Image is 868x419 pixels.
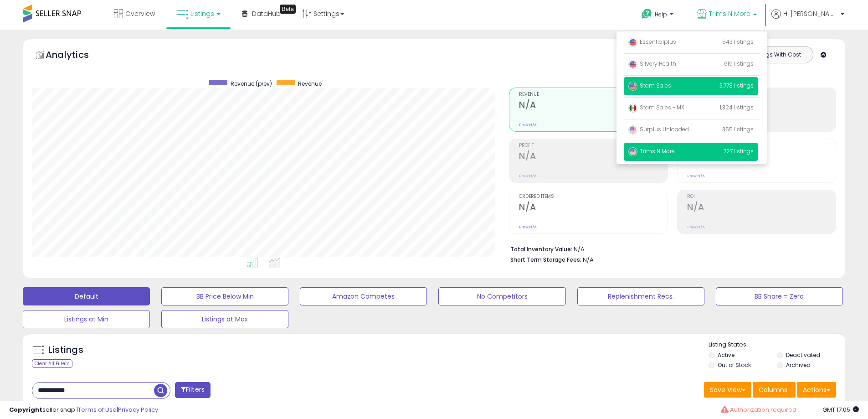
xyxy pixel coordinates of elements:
[519,151,668,163] h2: N/A
[577,287,704,305] button: Replenishment Recs.
[724,60,754,67] span: 619 listings
[519,122,537,128] small: Prev: N/A
[786,351,820,359] label: Deactivated
[510,256,581,264] b: Short Term Storage Fees:
[510,243,829,254] li: N/A
[300,287,427,305] button: Amazon Competes
[786,361,811,369] label: Archived
[718,351,734,359] label: Active
[23,310,150,328] button: Listings at Min
[722,125,754,133] span: 355 listings
[231,80,272,88] span: Revenue (prev)
[628,147,637,156] img: usa.png
[23,287,150,305] button: Default
[628,60,637,69] img: usa.png
[719,82,754,89] span: 3,778 listings
[709,9,750,18] span: Trims N More
[9,406,158,414] div: seller snap | |
[298,80,322,88] span: Revenue
[628,103,684,111] span: Stam Sales - MX
[438,287,565,305] button: No Competitors
[628,147,675,155] span: Trims N More
[720,103,754,111] span: 1,324 listings
[628,38,637,47] img: usa.png
[687,173,705,179] small: Prev: N/A
[48,344,83,357] h5: Listings
[519,194,668,199] span: Ordered Items
[628,82,637,91] img: usa.png
[32,359,72,368] div: Clear All Filters
[753,382,796,398] button: Columns
[716,287,843,305] button: BB Share = Zero
[190,9,214,18] span: Listings
[783,9,838,18] span: Hi [PERSON_NAME]
[628,103,637,113] img: mexico.png
[634,1,683,30] a: Help
[118,405,158,414] a: Privacy Policy
[742,49,810,61] button: Listings With Cost
[175,382,211,398] button: Filters
[724,147,754,155] span: 727 listings
[704,382,751,398] button: Save View
[510,245,572,253] b: Total Inventory Value:
[519,143,668,148] span: Profit
[519,202,668,214] h2: N/A
[641,8,652,20] i: Get Help
[687,202,836,214] h2: N/A
[519,224,537,230] small: Prev: N/A
[687,224,705,230] small: Prev: N/A
[161,287,288,305] button: BB Price Below Min
[797,382,836,398] button: Actions
[722,38,754,46] span: 543 listings
[125,9,155,18] span: Overview
[628,125,689,133] span: Surplus Unloaded
[628,82,671,89] span: Stam Sales
[759,385,787,394] span: Columns
[519,92,668,97] span: Revenue
[252,9,281,18] span: DataHub
[655,10,667,18] span: Help
[709,341,845,349] p: Listing States:
[161,310,288,328] button: Listings at Max
[628,38,676,46] span: Essentialplus
[78,405,117,414] a: Terms of Use
[519,100,668,112] h2: N/A
[628,125,637,134] img: usa.png
[687,194,836,199] span: ROI
[628,60,676,67] span: Silvery Health
[46,48,107,63] h5: Analytics
[822,405,859,414] span: 2025-09-15 17:05 GMT
[280,5,296,14] div: Tooltip anchor
[519,173,537,179] small: Prev: N/A
[9,405,42,414] strong: Copyright
[771,9,844,30] a: Hi [PERSON_NAME]
[583,255,594,264] span: N/A
[718,361,751,369] label: Out of Stock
